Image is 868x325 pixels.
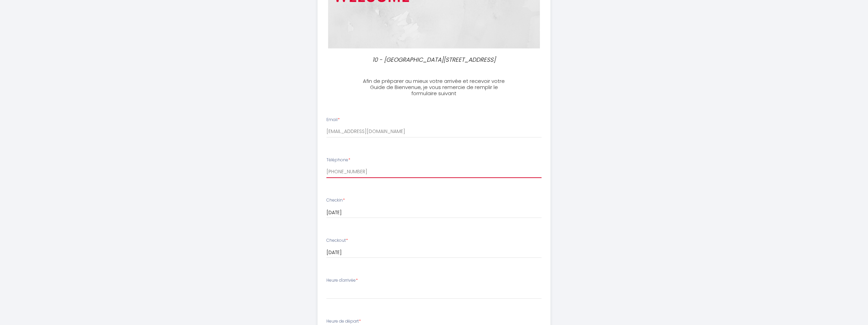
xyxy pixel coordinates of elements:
label: Checkout [326,237,348,244]
label: Heure de départ [326,318,361,325]
label: Heure d'arrivée [326,277,358,284]
label: Téléphone [326,157,350,163]
label: Email [326,117,340,123]
h3: Afin de préparer au mieux votre arrivée et recevoir votre Guide de Bienvenue, je vous remercie de... [358,78,510,97]
label: Checkin [326,197,345,204]
p: 10 - [GEOGRAPHIC_DATA][STREET_ADDRESS] [361,55,507,64]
